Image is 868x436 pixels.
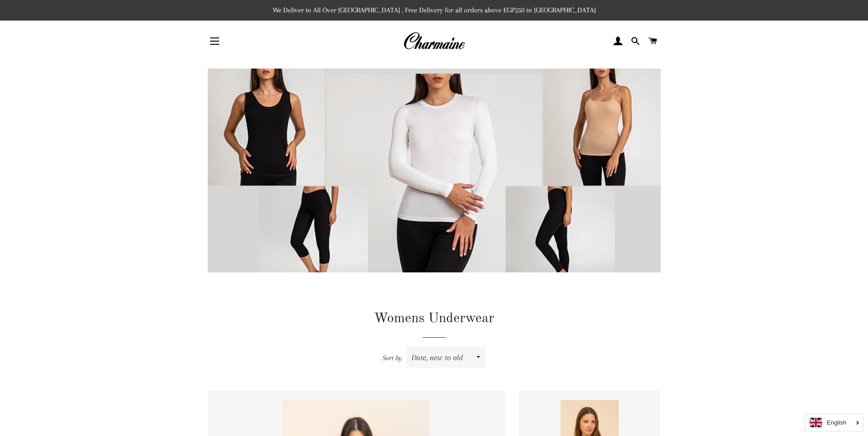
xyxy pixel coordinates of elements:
[827,420,846,425] i: English
[208,309,661,328] h1: Womens Underwear
[208,69,661,295] img: Womens Underwear
[809,418,858,427] a: English
[403,31,465,51] img: Charmaine Egypt
[383,354,402,362] span: Sort by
